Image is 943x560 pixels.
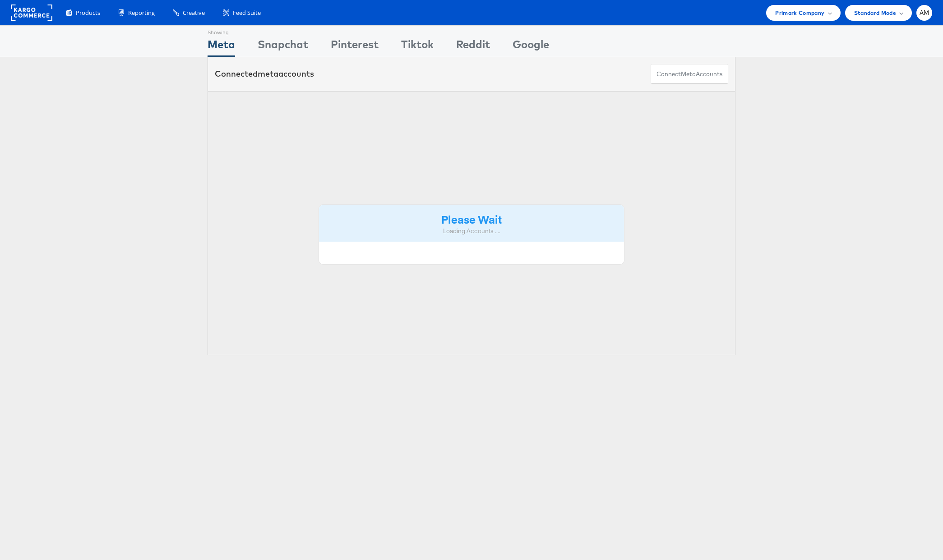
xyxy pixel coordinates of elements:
[208,37,235,57] div: Meta
[920,10,929,16] span: AM
[681,70,696,78] span: meta
[326,227,617,235] div: Loading Accounts ....
[456,37,490,57] div: Reddit
[76,9,100,17] span: Products
[854,8,896,18] span: Standard Mode
[258,37,308,57] div: Snapchat
[215,68,314,80] div: Connected accounts
[513,37,549,57] div: Google
[258,69,278,79] span: meta
[401,37,434,57] div: Tiktok
[651,64,728,84] button: ConnectmetaAccounts
[183,9,205,17] span: Creative
[441,211,502,226] strong: Please Wait
[128,9,155,17] span: Reporting
[208,26,235,37] div: Showing
[233,9,261,17] span: Feed Suite
[775,8,824,18] span: Primark Company
[331,37,379,57] div: Pinterest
